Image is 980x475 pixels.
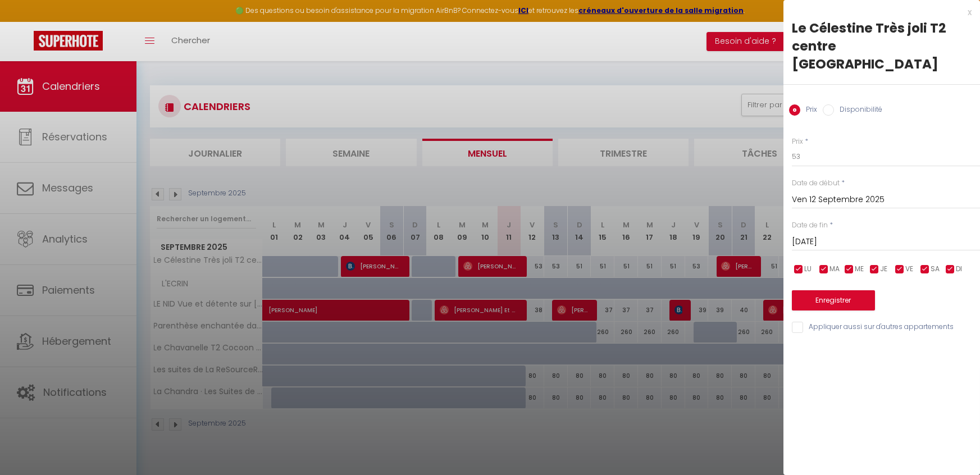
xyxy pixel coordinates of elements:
span: LU [804,264,812,275]
span: DI [956,264,962,275]
button: Ouvrir le widget de chat LiveChat [9,4,43,38]
label: Prix [792,136,803,147]
div: Le Célestine Très joli T2 centre [GEOGRAPHIC_DATA] [792,19,972,73]
span: MA [829,264,840,275]
label: Prix [800,104,817,117]
label: Date de fin [792,220,828,231]
span: JE [880,264,887,275]
label: Disponibilité [834,104,882,117]
div: x [783,6,972,19]
iframe: Chat [932,424,972,467]
span: SA [931,264,940,275]
button: Enregistrer [792,290,875,310]
span: ME [855,264,864,275]
label: Date de début [792,178,840,189]
span: VE [905,264,913,275]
